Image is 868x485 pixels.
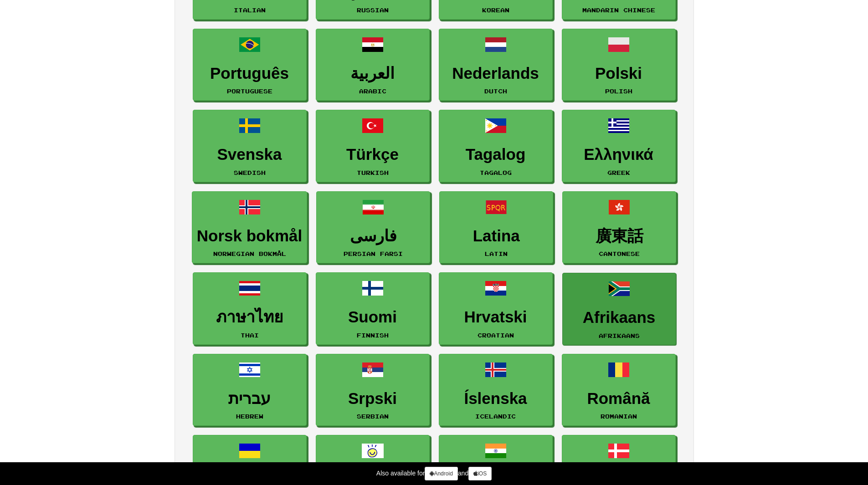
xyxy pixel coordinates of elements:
h3: עברית [198,390,302,408]
a: PolskiPolish [562,29,676,101]
small: Latin [485,250,508,257]
h3: Polski [567,65,671,82]
small: Romanian [601,413,637,419]
a: PortuguêsPortuguese [193,29,307,101]
a: SrpskiSerbian [316,354,430,426]
small: Tagalog [480,169,512,176]
h3: فارسی [321,227,425,245]
small: Hebrew [236,413,263,419]
h3: Português [198,65,302,82]
small: Mandarin Chinese [582,7,655,13]
a: ΕλληνικάGreek [562,110,676,182]
h3: Afrikaans [567,309,671,327]
h3: ภาษาไทย [198,308,302,326]
a: ภาษาไทยThai [193,272,307,345]
small: Serbian [357,413,389,419]
a: HrvatskiCroatian [439,272,553,345]
a: Norsk bokmålNorwegian Bokmål [192,191,307,264]
a: TürkçeTurkish [316,110,430,182]
h3: Norsk bokmål [197,227,302,245]
h3: Türkçe [321,146,425,163]
small: Italian [234,7,266,13]
small: Polish [605,88,632,94]
a: العربيةArabic [316,29,430,101]
small: Dutch [484,88,507,94]
small: Finnish [357,332,389,338]
h3: Tagalog [444,146,548,163]
small: Portuguese [227,88,272,94]
h3: Íslenska [444,390,548,408]
small: Korean [482,7,509,13]
a: SuomiFinnish [316,272,430,345]
h3: العربية [321,65,425,82]
h3: Srpski [321,390,425,408]
small: Afrikaans [599,332,640,339]
h3: Ελληνικά [567,146,671,163]
h3: Nederlands [444,65,548,82]
a: RomânăRomanian [562,354,676,426]
a: NederlandsDutch [439,29,553,101]
a: AfrikaansAfrikaans [562,273,676,345]
a: 廣東話Cantonese [562,191,676,264]
h3: Hrvatski [444,308,548,326]
a: SvenskaSwedish [193,110,307,182]
small: Greek [607,169,630,176]
small: Arabic [359,88,386,94]
a: iOS [468,467,492,480]
a: Android [425,467,457,480]
small: Persian Farsi [344,250,403,257]
a: עבריתHebrew [193,354,307,426]
small: Norwegian Bokmål [213,250,286,257]
h3: Română [567,390,671,408]
a: TagalogTagalog [439,110,553,182]
small: Russian [357,7,389,13]
small: Thai [241,332,259,338]
h3: Svenska [198,146,302,163]
a: ÍslenskaIcelandic [439,354,553,426]
small: Icelandic [475,413,516,419]
a: فارسیPersian Farsi [316,191,430,264]
h3: Suomi [321,308,425,326]
h3: Latina [444,227,548,245]
small: Turkish [357,169,389,176]
small: Croatian [478,332,514,338]
h3: 廣東話 [567,227,671,245]
small: Cantonese [599,250,640,257]
a: LatinaLatin [439,191,553,264]
small: Swedish [234,169,266,176]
